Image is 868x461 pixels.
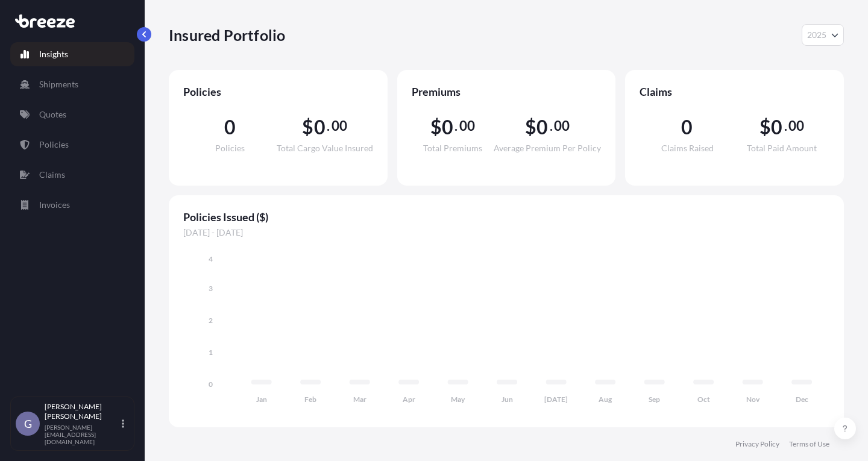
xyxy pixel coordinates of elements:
span: [DATE] - [DATE] [183,227,829,239]
span: Premiums [412,84,602,99]
tspan: [DATE] [544,395,568,404]
tspan: May [451,395,465,404]
a: Claims [10,163,134,187]
span: Policies Issued ($) [183,210,829,224]
a: Terms of Use [789,439,829,449]
span: 2025 [807,29,826,41]
span: $ [430,118,442,137]
span: . [327,121,330,131]
span: Total Cargo Value Insured [277,144,373,152]
span: 0 [771,118,782,137]
tspan: Mar [353,395,366,404]
span: 00 [332,121,347,131]
a: Policies [10,133,134,157]
span: 0 [224,118,236,137]
p: [PERSON_NAME][EMAIL_ADDRESS][DOMAIN_NAME] [45,424,119,445]
a: Privacy Policy [735,439,779,449]
span: G [24,418,32,430]
span: Claims [640,84,829,99]
span: 0 [681,118,693,137]
p: Claims [39,169,65,181]
p: Invoices [39,199,70,211]
p: Quotes [39,108,66,121]
tspan: 1 [209,348,213,357]
span: Average Premium Per Policy [494,144,601,152]
p: Shipments [39,78,78,90]
button: Year Selector [802,24,844,46]
a: Quotes [10,102,134,127]
span: Total Paid Amount [747,144,817,152]
span: Policies [215,144,245,152]
tspan: 2 [209,316,213,325]
a: Invoices [10,193,134,217]
tspan: Nov [746,395,760,404]
tspan: Dec [796,395,808,404]
span: . [784,121,787,131]
span: . [550,121,553,131]
tspan: 4 [209,254,213,263]
span: 0 [442,118,453,137]
tspan: Aug [599,395,612,404]
tspan: 3 [209,284,213,293]
span: Policies [183,84,373,99]
p: Policies [39,139,69,151]
span: . [454,121,458,131]
p: [PERSON_NAME] [PERSON_NAME] [45,402,119,421]
span: $ [525,118,536,137]
p: Insights [39,48,68,60]
span: $ [759,118,771,137]
span: 00 [554,121,570,131]
p: Insured Portfolio [169,25,285,45]
tspan: Jun [502,395,513,404]
span: 00 [459,121,475,131]
span: 0 [536,118,548,137]
tspan: Oct [697,395,710,404]
tspan: Feb [304,395,316,404]
tspan: Apr [403,395,415,404]
span: 0 [314,118,325,137]
span: $ [302,118,313,137]
a: Shipments [10,72,134,96]
tspan: 0 [209,380,213,389]
span: 00 [788,121,804,131]
span: Claims Raised [661,144,714,152]
tspan: Jan [256,395,267,404]
a: Insights [10,42,134,66]
tspan: Sep [649,395,660,404]
span: Total Premiums [423,144,482,152]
